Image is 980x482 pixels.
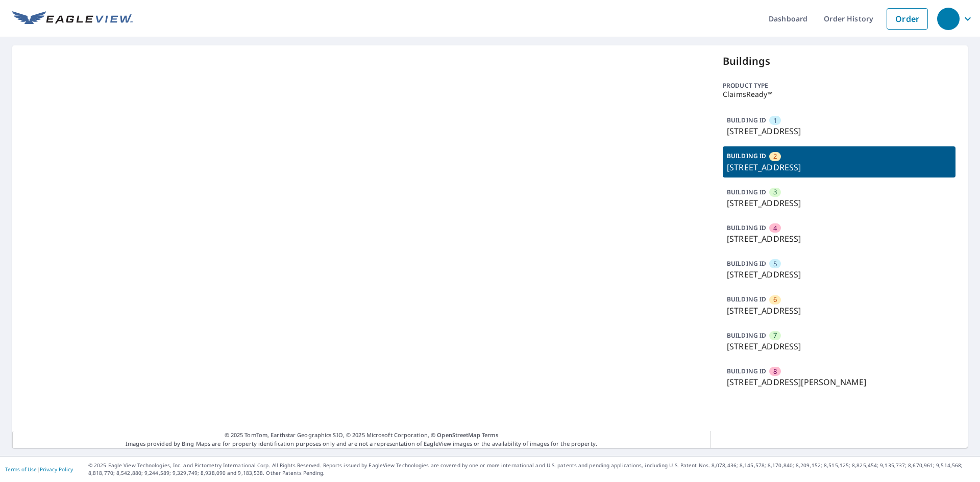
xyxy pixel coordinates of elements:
[773,187,777,197] span: 3
[727,331,766,340] p: BUILDING ID
[723,90,955,98] p: ClaimsReady™
[727,125,951,137] p: [STREET_ADDRESS]
[727,188,766,196] p: BUILDING ID
[773,151,777,161] span: 2
[727,340,951,352] p: [STREET_ADDRESS]
[482,431,499,439] a: Terms
[773,259,777,269] span: 5
[727,233,951,245] p: [STREET_ADDRESS]
[773,295,777,305] span: 6
[773,223,777,233] span: 4
[773,367,777,376] span: 8
[727,259,766,268] p: BUILDING ID
[40,466,73,473] a: Privacy Policy
[727,151,766,160] p: BUILDING ID
[88,462,975,477] p: © 2025 Eagle View Technologies, Inc. and Pictometry International Corp. All Rights Reserved. Repo...
[437,431,480,439] a: OpenStreetMap
[773,331,777,340] span: 7
[773,116,777,125] span: 1
[12,11,133,27] img: EV Logo
[727,367,766,375] p: BUILDING ID
[12,431,710,448] p: Images provided by Bing Maps are for property identification purposes only and are not a represen...
[5,466,73,472] p: |
[5,466,37,473] a: Terms of Use
[727,268,951,281] p: [STREET_ADDRESS]
[727,161,951,173] p: [STREET_ADDRESS]
[727,295,766,303] p: BUILDING ID
[225,431,499,440] span: © 2025 TomTom, Earthstar Geographics SIO, © 2025 Microsoft Corporation, ©
[727,305,951,317] p: [STREET_ADDRESS]
[727,197,951,209] p: [STREET_ADDRESS]
[727,116,766,124] p: BUILDING ID
[727,223,766,232] p: BUILDING ID
[887,8,928,30] a: Order
[723,81,955,90] p: Product type
[727,376,951,388] p: [STREET_ADDRESS][PERSON_NAME]
[723,54,955,69] p: Buildings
